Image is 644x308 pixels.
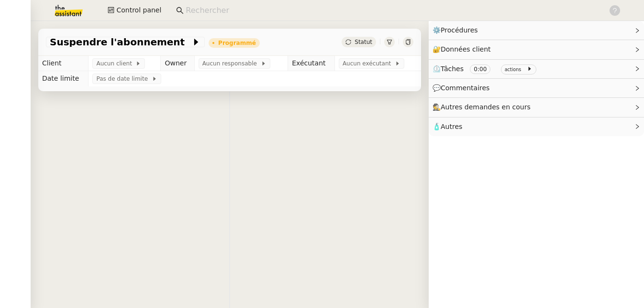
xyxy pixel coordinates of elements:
span: ⚙️ [433,25,482,36]
div: ⏲️Tâches 0:00 actions [429,60,644,78]
td: Date limite [38,71,89,86]
span: Aucun responsable [202,59,261,68]
span: Autres demandes en cours [441,103,531,111]
button: Control panel [102,4,167,17]
div: 🧴Autres [429,117,644,136]
span: Aucun client [96,59,135,68]
span: Control panel [116,5,161,16]
td: Client [38,56,89,71]
span: Tâches [441,65,464,73]
div: 🔐Données client [429,40,644,59]
td: Exécutant [288,56,335,71]
span: Pas de date limite [96,74,151,84]
div: 💬Commentaires [429,79,644,97]
nz-tag: 0:00 [470,64,490,74]
span: Commentaires [441,84,489,92]
span: 🧴 [433,123,462,130]
div: Programmé [218,40,256,46]
span: 💬 [433,84,494,92]
span: 🔐 [433,44,495,55]
span: ⏲️ [433,65,540,73]
small: actions [505,67,522,72]
span: Statut [355,39,372,45]
span: Aucun exécutant [343,59,395,68]
span: Données client [441,45,491,53]
span: Procédures [441,26,478,34]
div: 🕵️Autres demandes en cours [429,98,644,117]
td: Owner [161,56,194,71]
span: Suspendre l'abonnement [50,37,191,47]
span: Autres [441,123,462,130]
span: 🕵️ [433,103,535,111]
div: ⚙️Procédures [429,21,644,40]
input: Rechercher [186,4,599,17]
